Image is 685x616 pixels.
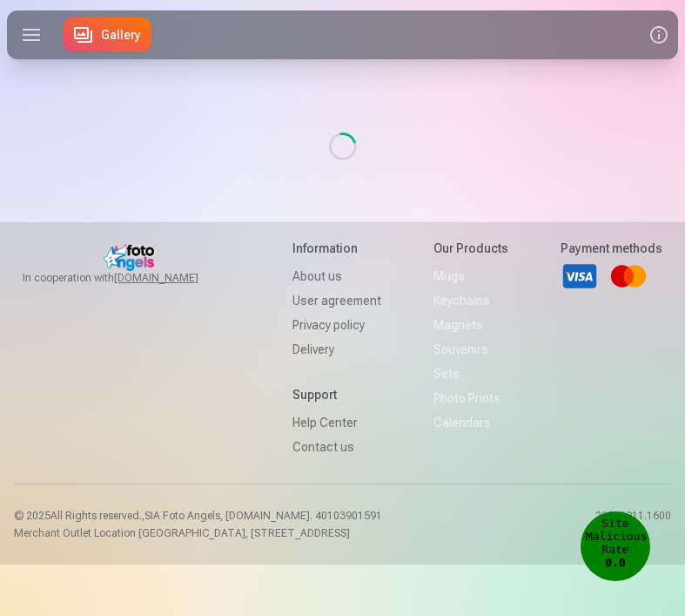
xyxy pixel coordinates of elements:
[561,257,599,295] a: Visa
[292,410,381,435] a: Help Center
[433,313,508,337] a: Magnets
[605,556,625,569] b: 0.0
[581,511,650,581] div: Site Malicious Rate
[292,337,381,362] a: Delivery
[114,271,240,285] a: [DOMAIN_NAME]
[433,264,508,288] a: Mugs
[433,410,508,435] a: Calendars
[292,240,381,257] h5: Information
[433,362,508,386] a: Sets
[144,510,382,522] span: SIA Foto Angels, [DOMAIN_NAME]. 40103901591
[292,288,381,313] a: User agreement
[609,257,648,295] a: Mastercard
[433,240,508,257] h5: Our products
[595,509,671,540] p: 20250911.1600
[23,271,240,285] span: In cooperation with
[63,17,151,52] a: Gallery
[14,509,382,523] p: © 2025 All Rights reserved. ,
[292,264,381,288] a: About us
[433,337,508,362] a: Souvenirs
[433,288,508,313] a: Keychains
[14,526,382,540] p: Merchant Outlet Location [GEOGRAPHIC_DATA], [STREET_ADDRESS]
[433,386,508,410] a: Photo prints
[292,386,381,403] h5: Support
[292,313,381,337] a: Privacy policy
[561,240,662,257] h5: Payment methods
[640,10,678,59] button: Info
[292,435,381,459] a: Contact us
